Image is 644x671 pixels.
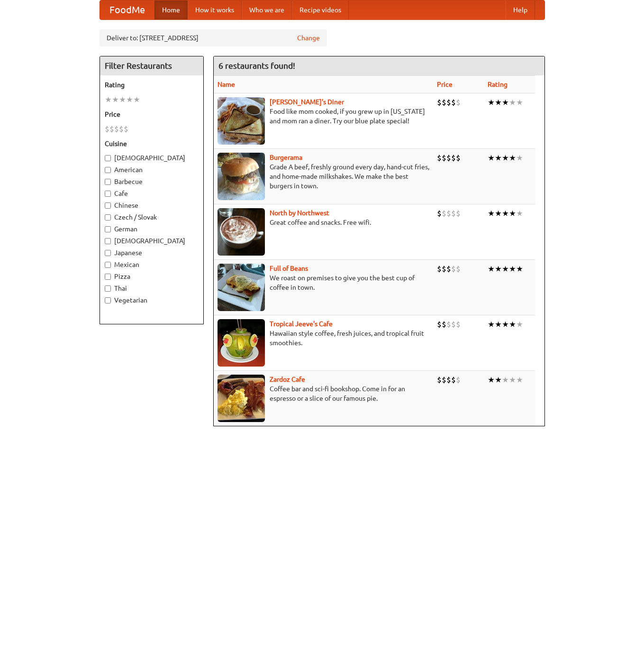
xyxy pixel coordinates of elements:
[437,153,442,163] li: $
[292,0,349,19] a: Recipe videos
[218,61,295,70] ng-pluralize: 6 restaurants found!
[446,97,451,108] li: $
[516,208,523,219] li: ★
[442,375,446,385] li: $
[218,264,265,311] img: beans.jpg
[100,56,203,75] h4: Filter Restaurants
[446,375,451,385] li: $
[105,226,111,232] input: German
[451,97,456,108] li: $
[451,375,456,385] li: $
[105,260,199,269] label: Mexican
[105,191,111,197] input: Cafe
[270,376,305,383] b: Zardoz Cafe
[105,212,199,222] label: Czech / Slovak
[105,238,111,244] input: [DEMOGRAPHIC_DATA]
[488,208,495,219] li: ★
[218,208,265,256] img: north.jpg
[495,97,502,108] li: ★
[437,264,442,274] li: $
[442,97,446,108] li: $
[105,284,199,293] label: Thai
[488,319,495,330] li: ★
[442,153,446,163] li: $
[451,208,456,219] li: $
[105,167,111,173] input: American
[488,81,508,88] a: Rating
[270,209,329,217] a: North by Northwest
[105,224,199,234] label: German
[119,124,124,134] li: $
[437,208,442,219] li: $
[495,208,502,219] li: ★
[506,0,535,19] a: Help
[105,236,199,246] label: [DEMOGRAPHIC_DATA]
[456,375,461,385] li: $
[451,153,456,163] li: $
[437,97,442,108] li: $
[242,0,292,19] a: Who we are
[446,319,451,330] li: $
[297,33,320,43] a: Change
[442,264,446,274] li: $
[502,375,509,385] li: ★
[437,319,442,330] li: $
[516,153,523,163] li: ★
[270,98,344,106] a: [PERSON_NAME]'s Diner
[451,319,456,330] li: $
[456,153,461,163] li: $
[154,0,188,19] a: Home
[488,375,495,385] li: ★
[218,162,429,191] p: Grade A beef, freshly ground every day, hand-cut fries, and home-made milkshakes. We make the bes...
[105,214,111,221] input: Czech / Slovak
[509,319,516,330] li: ★
[516,375,523,385] li: ★
[516,319,523,330] li: ★
[456,264,461,274] li: $
[270,265,308,272] a: Full of Beans
[119,94,126,105] li: ★
[105,272,199,281] label: Pizza
[105,165,199,175] label: American
[502,97,509,108] li: ★
[488,97,495,108] li: ★
[100,29,327,46] div: Deliver to: [STREET_ADDRESS]
[105,274,111,280] input: Pizza
[105,297,111,303] input: Vegetarian
[109,124,114,134] li: $
[509,264,516,274] li: ★
[126,94,133,105] li: ★
[502,319,509,330] li: ★
[105,295,199,305] label: Vegetarian
[105,248,199,257] label: Japanese
[509,153,516,163] li: ★
[100,0,154,19] a: FoodMe
[105,110,199,119] h5: Price
[502,153,509,163] li: ★
[218,107,429,126] p: Food like mom cooked, if you grew up in [US_STATE] and mom ran a diner. Try our blue plate special!
[442,208,446,219] li: $
[218,218,429,227] p: Great coffee and snacks. Free wifi.
[495,153,502,163] li: ★
[218,319,265,367] img: jeeves.jpg
[133,94,140,105] li: ★
[442,319,446,330] li: $
[105,124,109,134] li: $
[270,154,302,161] a: Burgerama
[105,94,112,105] li: ★
[446,153,451,163] li: $
[495,375,502,385] li: ★
[218,329,429,348] p: Hawaiian style coffee, fresh juices, and tropical fruit smoothies.
[451,264,456,274] li: $
[446,264,451,274] li: $
[112,94,119,105] li: ★
[509,375,516,385] li: ★
[495,319,502,330] li: ★
[105,201,199,210] label: Chinese
[218,375,265,422] img: zardoz.jpg
[509,97,516,108] li: ★
[218,97,265,145] img: sallys.jpg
